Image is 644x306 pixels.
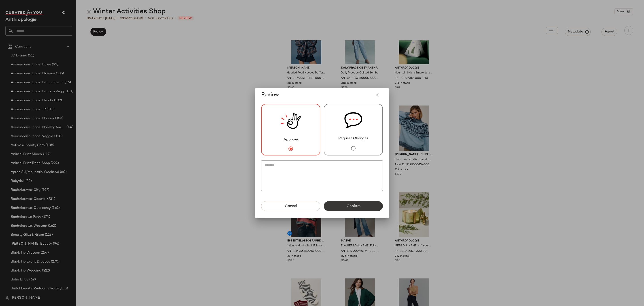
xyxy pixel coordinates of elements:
span: Confirm [346,204,360,208]
span: Review [261,91,279,99]
button: Cancel [261,201,320,211]
span: Cancel [284,204,297,208]
img: review_new_snapshot.RGmwQ69l.svg [281,104,301,137]
img: svg%3e [344,104,362,136]
span: Approve [284,137,298,142]
span: Request Changes [338,136,368,141]
button: Confirm [324,201,383,211]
